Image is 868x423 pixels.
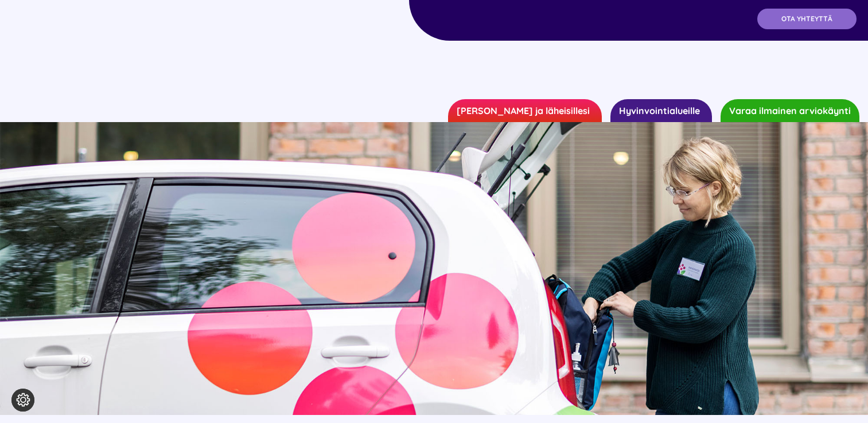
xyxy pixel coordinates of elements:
a: OTA YHTEYTTÄ [757,9,857,29]
a: Varaa ilmainen arviokäynti [721,99,859,122]
a: [PERSON_NAME] ja läheisillesi [448,99,602,122]
a: Hyvinvointialueille [610,99,712,122]
span: OTA YHTEYTTÄ [781,15,832,23]
button: Evästeasetukset [11,389,34,412]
